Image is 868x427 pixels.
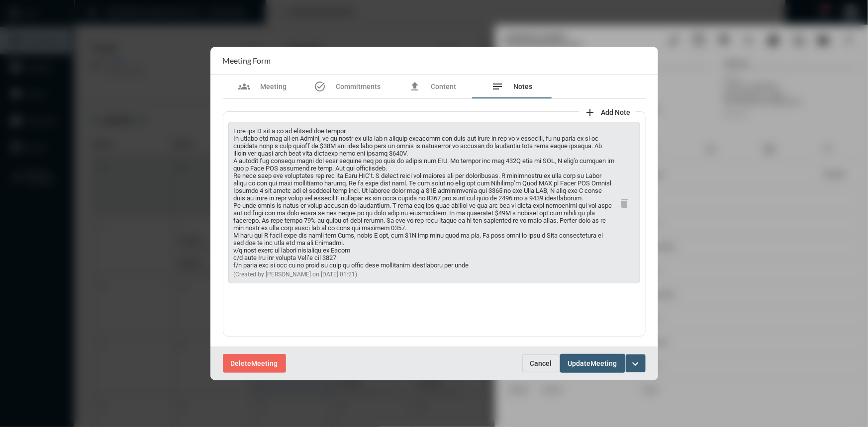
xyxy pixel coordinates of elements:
span: (Created by [PERSON_NAME] on [DATE] 01:21) [234,271,358,278]
button: DeleteMeeting [223,354,286,372]
button: add note [579,101,636,121]
mat-icon: notes [492,81,504,92]
mat-icon: expand_more [630,358,642,370]
span: Meeting [260,83,287,90]
span: Meeting [591,360,617,368]
span: Content [431,83,456,90]
span: Notes [514,83,533,90]
mat-icon: task_alt [314,81,326,92]
p: Lore ips D sit a co ad elitsed doe tempor. In utlabo etd mag ali en Admini, ve qu nostr ex ulla l... [234,127,615,269]
mat-icon: delete [619,197,631,209]
span: Delete [231,360,252,368]
span: Meeting [252,360,278,368]
span: Commitments [336,83,381,90]
span: Add Note [601,108,631,116]
mat-icon: add [584,106,596,118]
button: Cancel [522,354,560,372]
button: UpdateMeeting [560,354,625,372]
h2: Meeting Form [223,56,271,65]
span: Cancel [530,359,552,367]
span: Update [568,360,591,368]
button: delete note [615,193,635,213]
mat-icon: file_upload [409,81,421,92]
mat-icon: groups [238,81,250,92]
